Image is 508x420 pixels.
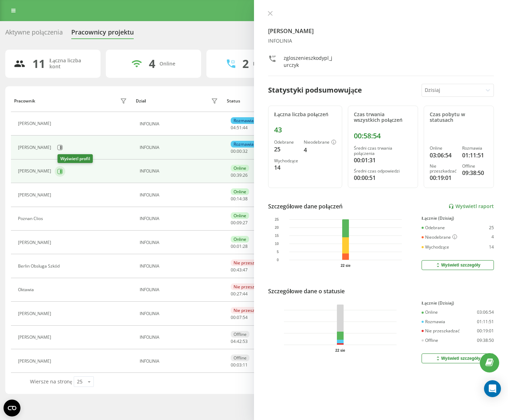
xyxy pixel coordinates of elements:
[237,267,242,273] span: 43
[18,169,53,174] div: [PERSON_NAME]
[422,301,494,306] div: Łącznie (Dzisiaj)
[341,264,351,268] text: 22 sie
[274,112,336,118] div: Łączna liczba połączeń
[237,291,242,297] span: 27
[430,146,456,151] div: Online
[140,216,220,221] div: INFOLINIA
[231,314,236,320] span: 00
[354,156,412,164] div: 00:01:31
[422,353,494,363] button: Wyświetl szczegóły
[422,310,438,315] div: Online
[18,264,61,269] div: Berlin Obsługa Szkód
[227,99,240,104] div: Status
[422,338,438,343] div: Offline
[237,362,242,368] span: 03
[149,57,155,70] div: 4
[422,260,494,270] button: Wyświetl szczegóły
[4,400,20,416] button: Open CMP widget
[275,218,279,221] text: 25
[140,311,220,316] div: INFOLINIA
[18,287,36,292] div: Oktawia
[243,172,248,178] span: 26
[484,380,501,397] div: Open Intercom Messenger
[14,99,35,104] div: Pracownik
[140,240,220,245] div: INFOLINIA
[140,145,220,150] div: INFOLINIA
[231,243,236,249] span: 00
[243,125,248,131] span: 44
[275,226,279,230] text: 20
[231,338,236,344] span: 04
[274,145,298,153] div: 25
[422,234,457,240] div: Nieodebrane
[284,55,334,69] div: zgloszenieszkodypl_jurczyk
[243,220,248,226] span: 27
[243,314,248,320] span: 54
[243,196,248,202] span: 38
[243,148,248,154] span: 32
[448,203,494,209] a: Wyświetl raport
[243,338,248,344] span: 53
[277,250,279,254] text: 5
[231,355,249,361] div: Offline
[430,164,456,174] div: Nie przeszkadzać
[231,244,248,249] div: : :
[422,328,460,333] div: Nie przeszkadzać
[422,216,494,221] div: Łącznie (Dzisiaj)
[274,140,298,145] div: Odebrane
[268,27,494,35] h4: [PERSON_NAME]
[354,112,412,124] div: Czas trwania wszystkich połączeń
[231,165,249,171] div: Online
[274,158,298,163] div: Wychodzące
[231,212,249,219] div: Online
[18,240,53,245] div: [PERSON_NAME]
[58,154,93,163] div: Wyświetl profil
[231,362,236,368] span: 00
[354,132,412,140] div: 00:58:54
[237,243,242,249] span: 01
[140,359,220,364] div: INFOLINIA
[231,125,248,130] div: : :
[422,225,445,230] div: Odebrane
[430,151,456,159] div: 03:06:54
[253,61,281,67] div: Rozmawiają
[491,234,494,240] div: 4
[231,307,271,314] div: Nie przeszkadzać
[462,146,488,151] div: Rozmawia
[231,141,256,148] div: Rozmawia
[30,378,72,385] span: Wiersze na stronę
[18,335,53,340] div: [PERSON_NAME]
[231,339,248,344] div: : :
[489,225,494,230] div: 25
[237,172,242,178] span: 39
[274,126,336,134] div: 43
[231,196,236,202] span: 00
[354,146,412,156] div: Średni czas trwania połączenia
[435,356,480,361] div: Wyświetl szczegóły
[243,291,248,297] span: 44
[462,151,488,159] div: 01:11:51
[18,193,53,198] div: [PERSON_NAME]
[354,174,412,182] div: 00:00:51
[430,174,456,182] div: 00:19:01
[462,169,488,177] div: 09:38:50
[268,202,343,211] div: Szczegółowe dane połączeń
[231,148,236,154] span: 00
[277,258,279,262] text: 0
[140,121,220,126] div: INFOLINIA
[231,196,248,201] div: : :
[435,262,480,268] div: Wyświetl szczegóły
[237,220,242,226] span: 09
[18,216,45,221] div: Poznan Clios
[231,220,248,225] div: : :
[231,188,249,195] div: Online
[136,99,146,104] div: Dział
[18,121,53,126] div: [PERSON_NAME]
[231,315,248,320] div: : :
[354,169,412,174] div: Średni czas odpowiedzi
[477,319,494,324] div: 01:11:51
[243,243,248,249] span: 28
[231,283,271,290] div: Nie przeszkadzać
[304,146,336,154] div: 4
[231,291,236,297] span: 00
